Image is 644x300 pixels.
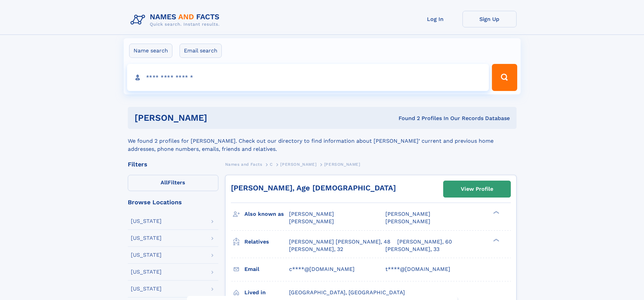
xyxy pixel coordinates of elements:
[289,289,405,296] span: [GEOGRAPHIC_DATA], [GEOGRAPHIC_DATA]
[289,238,390,246] a: [PERSON_NAME] [PERSON_NAME], 48
[408,11,462,27] a: Log In
[289,218,334,225] span: [PERSON_NAME]
[128,175,218,191] label: Filters
[280,162,316,167] span: [PERSON_NAME]
[492,238,500,242] div: ❯
[244,208,289,220] h3: Also known as
[244,263,289,275] h3: Email
[492,64,517,91] button: Search Button
[397,238,452,246] a: [PERSON_NAME], 60
[128,129,517,153] div: We found 2 profiles for [PERSON_NAME]. Check out our directory to find information about [PERSON_...
[244,287,289,298] h3: Lived in
[289,246,343,253] a: [PERSON_NAME], 32
[280,160,316,168] a: [PERSON_NAME]
[303,115,510,122] div: Found 2 Profiles In Our Records Database
[444,181,510,197] a: View Profile
[385,218,430,225] span: [PERSON_NAME]
[128,199,218,205] div: Browse Locations
[225,160,262,168] a: Names and Facts
[131,286,162,292] div: [US_STATE]
[131,269,162,275] div: [US_STATE]
[161,179,168,186] span: All
[128,11,225,29] img: Logo Names and Facts
[324,162,360,167] span: [PERSON_NAME]
[462,11,517,27] a: Sign Up
[461,181,493,197] div: View Profile
[385,246,439,253] a: [PERSON_NAME], 33
[131,252,162,258] div: [US_STATE]
[492,210,500,215] div: ❯
[127,64,489,91] input: search input
[131,235,162,241] div: [US_STATE]
[270,160,273,168] a: C
[131,218,162,224] div: [US_STATE]
[231,184,396,192] a: [PERSON_NAME], Age [DEMOGRAPHIC_DATA]
[244,236,289,248] h3: Relatives
[180,44,222,58] label: Email search
[135,114,303,122] h1: [PERSON_NAME]
[270,162,273,167] span: C
[128,161,218,167] div: Filters
[289,211,334,217] span: [PERSON_NAME]
[385,211,430,217] span: [PERSON_NAME]
[129,44,172,58] label: Name search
